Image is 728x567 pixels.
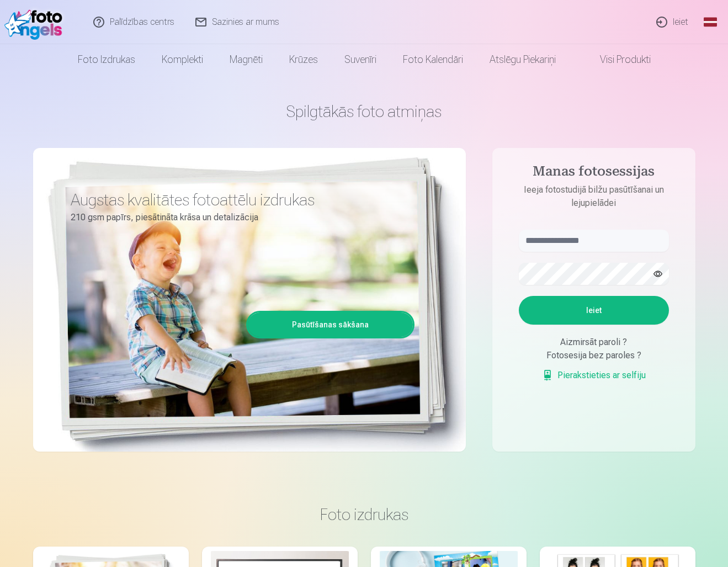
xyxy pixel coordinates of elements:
[33,102,695,121] h1: Spilgtākās foto atmiņas
[4,4,68,40] img: /fa1
[71,190,406,210] h3: Augstas kvalitātes fotoattēlu izdrukas
[390,44,476,75] a: Foto kalendāri
[569,44,664,75] a: Visi produkti
[65,44,148,75] a: Foto izdrukas
[276,44,331,75] a: Krūzes
[542,369,646,382] a: Pierakstieties ar selfiju
[42,505,687,524] h3: Foto izdrukas
[519,349,669,362] div: Fotosesija bez paroles ?
[248,312,413,337] a: Pasūtīšanas sākšana
[476,44,569,75] a: Atslēgu piekariņi
[71,210,406,225] p: 210 gsm papīrs, piesātināta krāsa un detalizācija
[519,296,669,325] button: Ieiet
[148,44,216,75] a: Komplekti
[508,163,680,183] h4: Manas fotosessijas
[331,44,390,75] a: Suvenīri
[519,336,669,349] div: Aizmirsāt paroli ?
[216,44,276,75] a: Magnēti
[508,183,680,210] p: Ieeja fotostudijā bilžu pasūtīšanai un lejupielādei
